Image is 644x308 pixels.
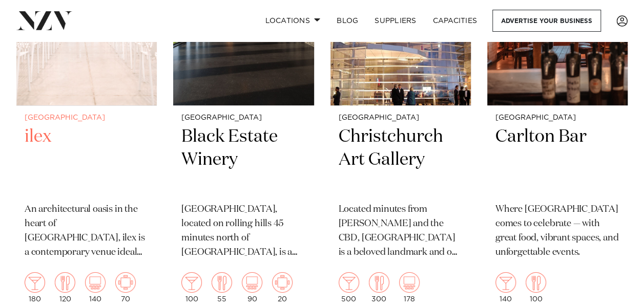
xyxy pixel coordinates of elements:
[25,272,45,293] img: cocktail.png
[328,10,366,32] a: BLOG
[242,272,262,303] div: 90
[16,11,72,30] img: nzv-logo.png
[425,10,486,32] a: Capacities
[85,272,106,293] img: theatre.png
[399,272,420,303] div: 178
[55,272,75,293] img: dining.png
[181,203,305,260] p: [GEOGRAPHIC_DATA], located on rolling hills 45 minutes north of [GEOGRAPHIC_DATA], is a beautiful...
[181,114,305,122] small: [GEOGRAPHIC_DATA]
[85,272,106,303] div: 140
[25,272,45,303] div: 180
[339,125,463,194] h2: Christchurch Art Gallery
[495,203,619,260] p: Where [GEOGRAPHIC_DATA] comes to celebrate — with great food, vibrant spaces, and unforgettable e...
[25,203,149,260] p: An architectural oasis in the heart of [GEOGRAPHIC_DATA], ilex is a contemporary venue ideal for ...
[369,272,389,293] img: dining.png
[492,10,601,32] a: Advertise your business
[25,114,149,122] small: [GEOGRAPHIC_DATA]
[115,272,136,293] img: meeting.png
[212,272,232,303] div: 55
[212,272,232,293] img: dining.png
[272,272,293,293] img: meeting.png
[339,203,463,260] p: Located minutes from [PERSON_NAME] and the CBD, [GEOGRAPHIC_DATA] is a beloved landmark and one o...
[55,272,75,303] div: 120
[526,272,546,293] img: dining.png
[369,272,389,303] div: 300
[339,114,463,122] small: [GEOGRAPHIC_DATA]
[242,272,262,293] img: theatre.png
[399,272,420,293] img: theatre.png
[495,114,619,122] small: [GEOGRAPHIC_DATA]
[366,10,424,32] a: SUPPLIERS
[181,125,305,194] h2: Black Estate Winery
[339,272,359,303] div: 500
[257,10,328,32] a: Locations
[181,272,202,303] div: 100
[526,272,546,303] div: 100
[181,272,202,293] img: cocktail.png
[25,125,149,194] h2: ilex
[339,272,359,293] img: cocktail.png
[495,125,619,194] h2: Carlton Bar
[272,272,293,303] div: 20
[495,272,516,303] div: 140
[115,272,136,303] div: 70
[495,272,516,293] img: cocktail.png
